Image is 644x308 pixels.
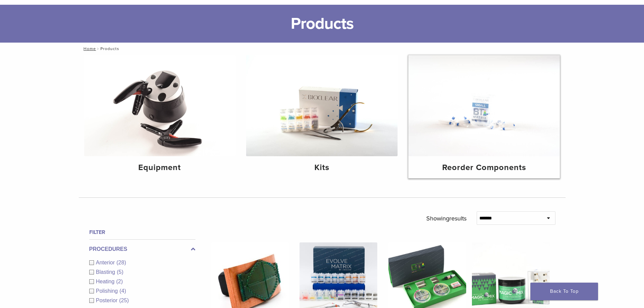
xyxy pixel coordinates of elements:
p: Showing results [426,211,467,226]
label: Procedures [89,245,195,253]
span: (4) [119,288,126,294]
span: (2) [116,279,123,284]
span: / [96,47,100,50]
h4: Equipment [90,162,230,174]
a: Reorder Components [408,55,560,178]
span: Anterior [96,260,117,265]
span: Polishing [96,288,120,294]
nav: Products [79,43,566,55]
a: Equipment [84,55,236,178]
span: Posterior [96,298,119,303]
h4: Reorder Components [414,162,554,174]
a: Back To Top [530,283,598,300]
span: (28) [117,260,126,265]
h4: Kits [252,162,392,174]
img: Reorder Components [408,55,560,156]
a: Kits [246,55,398,178]
h4: Filter [89,228,195,236]
img: Kits [246,55,398,156]
a: Home [81,46,96,51]
span: Blasting [96,269,117,275]
span: (5) [117,269,123,275]
span: Heating [96,279,116,284]
span: (25) [119,298,129,303]
img: Equipment [84,55,236,156]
